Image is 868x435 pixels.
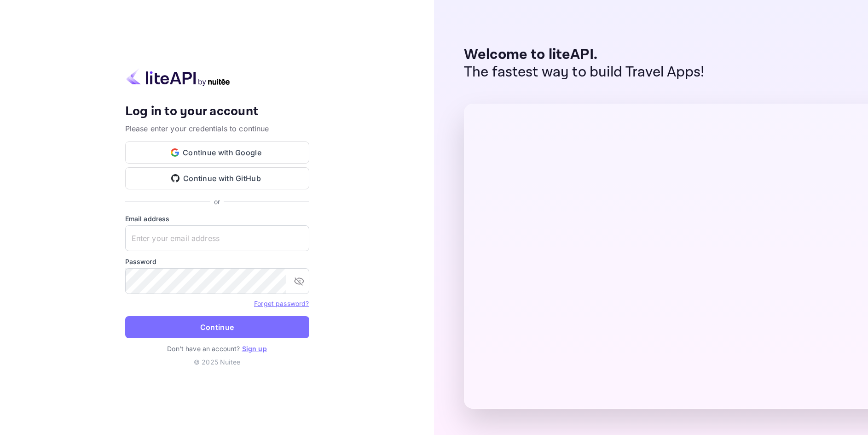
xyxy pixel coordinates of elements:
button: toggle password visibility [290,272,308,290]
p: © 2025 Nuitee [125,357,309,367]
p: Don't have an account? [125,344,309,353]
img: liteapi [125,68,231,86]
a: Forget password? [254,300,309,307]
p: Welcome to liteAPI. [464,46,705,64]
button: Continue [125,316,309,338]
button: Continue with GitHub [125,167,309,189]
p: or [214,197,220,206]
p: The fastest way to build Travel Apps! [464,64,705,81]
a: Sign up [242,345,267,353]
p: Please enter your credentials to continue [125,123,309,134]
a: Forget password? [254,299,309,308]
label: Email address [125,214,309,223]
button: Continue with Google [125,141,309,164]
label: Password [125,257,309,266]
input: Enter your email address [125,225,309,251]
h4: Log in to your account [125,104,309,120]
